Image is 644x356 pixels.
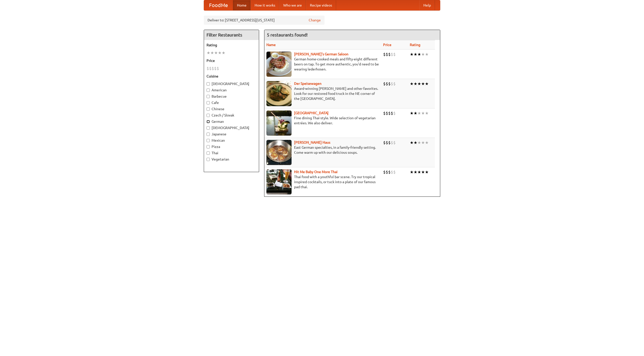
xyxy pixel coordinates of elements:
li: ★ [214,50,218,56]
li: ★ [410,52,414,57]
li: ★ [410,140,414,145]
a: [GEOGRAPHIC_DATA] [294,111,329,115]
li: ★ [417,52,421,57]
ng-pluralize: 5 restaurants found! [267,32,308,37]
h4: Filter Restaurants [204,30,259,40]
li: $ [391,140,393,145]
input: Chinese [207,107,210,111]
li: $ [383,52,386,57]
input: Vegetarian [207,158,210,161]
label: Pizza [207,144,256,149]
a: Price [383,43,391,47]
input: Japanese [207,133,210,136]
li: $ [388,81,391,87]
h5: Price [207,58,256,63]
h5: Cuisine [207,74,256,79]
li: ★ [414,110,417,116]
li: $ [209,66,212,71]
label: German [207,119,256,124]
input: American [207,89,210,92]
a: [PERSON_NAME] Haus [294,140,330,144]
li: ★ [417,81,421,87]
img: kohlhaus.jpg [266,140,292,165]
input: Thai [207,151,210,155]
label: American [207,88,256,93]
li: ★ [417,169,421,175]
li: ★ [421,81,425,87]
img: babythai.jpg [266,169,292,194]
img: esthers.jpg [266,52,292,77]
p: Fine dining Thai-style. Wide selection of vegetarian entrées. We also deliver. [266,115,379,126]
li: $ [388,169,391,175]
a: Help [419,0,435,10]
label: [DEMOGRAPHIC_DATA] [207,125,256,130]
li: ★ [417,140,421,145]
li: $ [386,110,388,116]
li: $ [391,81,393,87]
li: $ [393,52,396,57]
input: Cafe [207,101,210,104]
p: Award-winning [PERSON_NAME] and other favorites. Look for our restored food truck in the NE corne... [266,86,379,101]
a: Der Speisewagen [294,82,321,86]
li: ★ [222,50,225,56]
li: $ [214,66,217,71]
a: FoodMe [204,0,233,10]
p: East German specialties, in a family-friendly setting. Come warm up with our delicious soups. [266,145,379,155]
div: Deliver to: [STREET_ADDRESS][US_STATE] [204,16,325,25]
h5: Rating [207,43,256,48]
a: Change [309,18,321,23]
li: ★ [421,140,425,145]
li: $ [383,81,386,87]
li: $ [217,66,219,71]
a: Who we are [279,0,306,10]
li: ★ [421,169,425,175]
li: $ [383,169,386,175]
label: Chinese [207,106,256,111]
li: ★ [410,81,414,87]
input: [DEMOGRAPHIC_DATA] [207,82,210,86]
li: ★ [417,110,421,116]
li: ★ [421,110,425,116]
li: ★ [414,169,417,175]
li: ★ [210,50,214,56]
li: $ [393,110,396,116]
input: Barbecue [207,95,210,98]
p: Thai food with a youthful bar scene. Try our tropical inspired cocktails, or tuck into a plate of... [266,174,379,189]
li: ★ [425,52,429,57]
input: Pizza [207,145,210,148]
img: satay.jpg [266,110,292,136]
a: Home [233,0,251,10]
li: ★ [414,140,417,145]
li: ★ [414,52,417,57]
a: Name [266,43,276,47]
label: Thai [207,150,256,155]
li: $ [391,110,393,116]
li: $ [388,52,391,57]
li: ★ [410,110,414,116]
li: $ [393,140,396,145]
li: ★ [425,110,429,116]
a: [PERSON_NAME]'s German Saloon [294,52,348,56]
li: $ [207,66,209,71]
li: ★ [425,81,429,87]
li: $ [391,169,393,175]
label: Vegetarian [207,157,256,162]
input: Czech / Slovak [207,114,210,117]
li: $ [388,140,391,145]
label: Czech / Slovak [207,113,256,118]
li: $ [386,169,388,175]
li: $ [383,140,386,145]
li: $ [383,110,386,116]
li: $ [386,81,388,87]
li: ★ [414,81,417,87]
li: ★ [218,50,222,56]
a: How it works [251,0,279,10]
a: Rating [410,43,420,47]
li: $ [386,52,388,57]
label: Japanese [207,132,256,137]
li: ★ [410,169,414,175]
input: German [207,120,210,123]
